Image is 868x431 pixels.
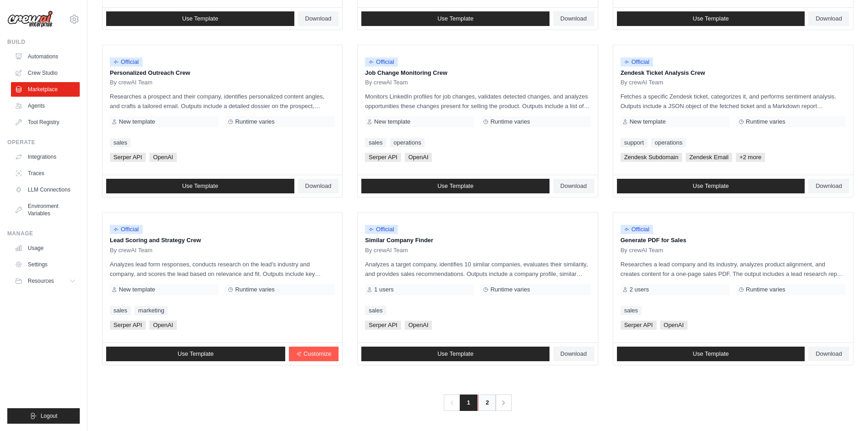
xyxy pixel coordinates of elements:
[621,79,663,86] span: By crewAI Team
[106,347,285,361] a: Use Template
[816,350,842,358] span: Download
[617,347,805,361] a: Use Template
[28,277,54,285] span: Resources
[11,182,80,197] a: LLM Connections
[630,286,649,293] span: 2 users
[361,11,550,26] a: Use Template
[149,153,177,162] span: OpenAI
[110,247,153,254] span: By crewAI Team
[686,153,732,162] span: Zendesk Email
[617,11,805,26] a: Use Template
[11,274,80,288] button: Resources
[365,68,590,78] p: Job Change Monitoring Crew
[106,179,294,193] a: Use Template
[617,179,805,193] a: Use Template
[110,57,143,67] span: Official
[365,153,401,162] span: Serper API
[11,115,80,130] a: Tool Registry
[11,99,80,113] a: Agents
[365,79,408,86] span: By crewAI Team
[736,153,765,162] span: +2 more
[119,286,155,293] span: New template
[298,11,339,26] a: Download
[808,347,849,361] a: Download
[119,118,155,125] span: New template
[7,139,80,146] div: Operate
[149,321,177,330] span: OpenAI
[365,138,386,147] a: sales
[365,236,590,245] p: Similar Company Finder
[178,350,214,358] span: Use Template
[560,182,587,190] span: Download
[405,153,432,162] span: OpenAI
[553,347,594,361] a: Download
[374,286,394,293] span: 1 users
[693,350,729,358] span: Use Template
[110,138,131,147] a: sales
[390,138,425,147] a: operations
[621,57,653,67] span: Official
[621,306,642,315] a: sales
[110,306,131,315] a: sales
[746,118,786,125] span: Runtime varies
[7,230,80,237] div: Manage
[621,247,663,254] span: By crewAI Team
[746,286,786,293] span: Runtime varies
[621,138,647,147] a: support
[651,138,686,147] a: operations
[490,286,530,293] span: Runtime varies
[134,306,168,315] a: marketing
[305,182,332,190] span: Download
[365,225,398,234] span: Official
[553,11,594,26] a: Download
[490,118,530,125] span: Runtime varies
[621,236,846,245] p: Generate PDF for Sales
[365,247,408,254] span: By crewAI Team
[621,260,846,279] p: Researches a lead company and its industry, analyzes product alignment, and creates content for a...
[11,241,80,255] a: Usage
[816,182,842,190] span: Download
[365,260,590,279] p: Analyzes a target company, identifies 10 similar companies, evaluates their similarity, and provi...
[106,11,294,26] a: Use Template
[478,395,496,411] a: 2
[405,321,432,330] span: OpenAI
[693,15,729,22] span: Use Template
[630,118,666,125] span: New template
[289,347,339,361] a: Customize
[11,166,80,181] a: Traces
[361,179,550,193] a: Use Template
[235,118,275,125] span: Runtime varies
[365,92,590,111] p: Monitors LinkedIn profiles for job changes, validates detected changes, and analyzes opportunitie...
[660,321,688,330] span: OpenAI
[560,350,587,358] span: Download
[621,153,682,162] span: Zendesk Subdomain
[298,179,339,193] a: Download
[808,179,849,193] a: Download
[437,350,473,358] span: Use Template
[365,57,398,67] span: Official
[621,321,657,330] span: Serper API
[693,182,729,190] span: Use Template
[621,92,846,111] p: Fetches a specific Zendesk ticket, categorizes it, and performs sentiment analysis. Outputs inclu...
[361,347,550,361] a: Use Template
[444,395,512,411] nav: Pagination
[11,150,80,164] a: Integrations
[621,225,653,234] span: Official
[110,321,146,330] span: Serper API
[303,350,331,358] span: Customize
[7,38,80,46] div: Build
[110,153,146,162] span: Serper API
[808,11,849,26] a: Download
[11,49,80,64] a: Automations
[110,225,143,234] span: Official
[365,321,401,330] span: Serper API
[365,306,386,315] a: sales
[110,68,335,78] p: Personalized Outreach Crew
[41,412,57,420] span: Logout
[110,92,335,111] p: Researches a prospect and their company, identifies personalized content angles, and crafts a tai...
[235,286,275,293] span: Runtime varies
[110,79,153,86] span: By crewAI Team
[460,395,478,411] span: 1
[437,15,473,22] span: Use Template
[11,82,80,97] a: Marketplace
